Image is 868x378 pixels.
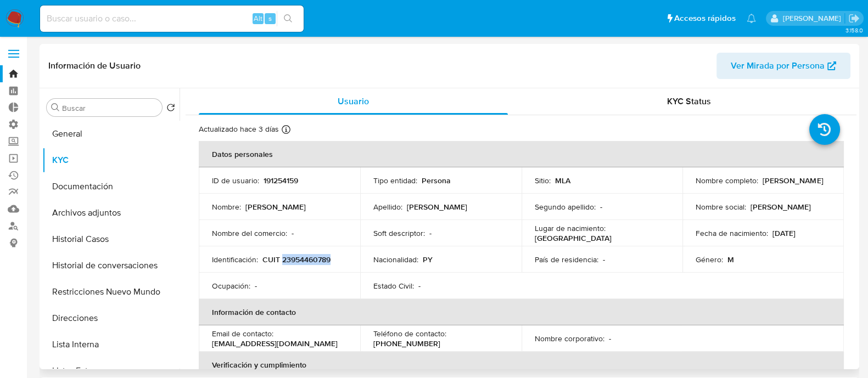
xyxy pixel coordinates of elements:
[42,331,180,358] button: Lista Interna
[338,95,369,108] span: Usuario
[535,255,598,264] p: País de residencia :
[255,281,257,291] p: -
[42,279,180,305] button: Restricciones Nuevo Mundo
[373,228,425,238] p: Soft descriptor :
[42,147,180,173] button: KYC
[423,255,433,264] p: PY
[373,338,440,348] p: [PHONE_NUMBER]
[600,202,602,212] p: -
[373,329,446,338] p: Teléfono de contacto :
[264,176,298,185] p: 191254159
[696,228,768,238] p: Fecha de nacimiento :
[212,255,258,264] p: Identificación :
[42,305,180,331] button: Direcciones
[716,53,850,79] button: Ver Mirada por Persona
[199,299,844,325] th: Información de contacto
[418,281,421,291] p: -
[763,176,823,185] p: [PERSON_NAME]
[373,202,402,212] p: Apellido :
[373,176,417,185] p: Tipo entidad :
[262,255,331,264] p: CUIT 23954460789
[199,141,844,167] th: Datos personales
[42,252,180,279] button: Historial de conversaciones
[268,13,272,24] span: s
[166,103,175,115] button: Volver al orden por defecto
[212,228,287,238] p: Nombre del comercio :
[42,200,180,226] button: Archivos adjuntos
[848,13,860,24] a: Salir
[254,13,262,24] span: Alt
[747,14,756,23] a: Notificaciones
[373,255,418,264] p: Nacionalidad :
[782,13,844,24] p: leandro.caroprese@mercadolibre.com
[199,352,844,378] th: Verificación y cumplimiento
[696,255,723,264] p: Género :
[535,223,606,233] p: Lugar de nacimiento :
[696,202,746,212] p: Nombre social :
[696,176,758,185] p: Nombre completo :
[199,124,279,134] p: Actualizado hace 3 días
[245,202,306,212] p: [PERSON_NAME]
[212,176,259,185] p: ID de usuario :
[51,103,60,112] button: Buscar
[212,202,241,212] p: Nombre :
[212,338,338,348] p: [EMAIL_ADDRESS][DOMAIN_NAME]
[40,12,304,26] input: Buscar usuario o caso...
[429,228,432,238] p: -
[277,11,299,26] button: search-icon
[48,60,141,71] h1: Información de Usuario
[772,228,796,238] p: [DATE]
[751,202,811,212] p: [PERSON_NAME]
[727,255,734,264] p: M
[42,121,180,147] button: General
[42,173,180,200] button: Documentación
[407,202,467,212] p: [PERSON_NAME]
[292,228,294,238] p: -
[674,13,736,24] span: Accesos rápidos
[373,281,414,291] p: Estado Civil :
[62,103,158,113] input: Buscar
[731,53,825,79] span: Ver Mirada por Persona
[422,176,451,185] p: Persona
[535,202,596,212] p: Segundo apellido :
[667,95,711,108] span: KYC Status
[535,334,604,343] p: Nombre corporativo :
[212,329,273,338] p: Email de contacto :
[555,176,570,185] p: MLA
[603,255,605,264] p: -
[535,176,551,185] p: Sitio :
[609,334,611,343] p: -
[535,233,612,243] p: [GEOGRAPHIC_DATA]
[212,281,250,291] p: Ocupación :
[42,226,180,252] button: Historial Casos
